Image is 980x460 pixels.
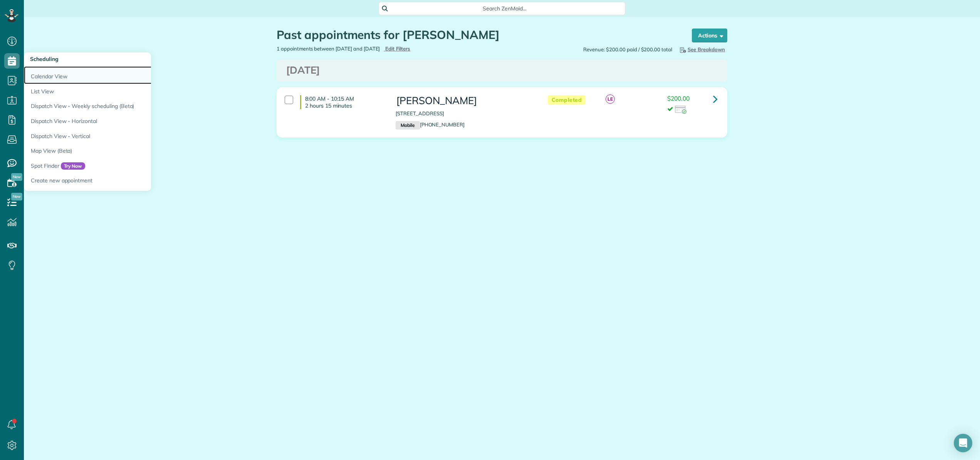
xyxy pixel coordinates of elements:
a: List View [24,84,216,99]
span: See Breakdown [678,46,725,52]
span: Try Now [61,162,86,170]
small: Mobile [396,121,420,130]
span: New [11,193,22,201]
a: Dispatch View - Vertical [24,129,216,144]
a: Spot FinderTry Now [24,158,216,174]
a: Mobile[PHONE_NUMBER] [396,121,465,128]
a: Dispatch View - Horizontal [24,114,216,129]
p: [STREET_ADDRESS] [396,110,532,117]
h3: [PERSON_NAME] [396,95,532,106]
span: Edit Filters [385,45,410,52]
span: $200.00 [667,94,690,102]
span: Revenue: $200.00 paid / $200.00 total [583,46,672,53]
span: Scheduling [30,56,59,62]
span: Completed [548,95,586,105]
button: See Breakdown [676,45,727,54]
button: Actions [692,29,727,42]
div: Open Intercom Messenger [954,434,972,452]
div: 1 appointments between [DATE] and [DATE] [271,45,502,52]
p: 2 hours 15 minutes [305,102,384,109]
a: Calendar View [24,66,216,84]
a: Edit Filters [384,45,410,52]
h4: 8:00 AM - 10:15 AM [300,95,384,109]
span: New [11,173,22,181]
a: Dispatch View - Weekly scheduling (Beta) [24,99,216,114]
h1: Past appointments for [PERSON_NAME] [277,29,677,41]
img: icon_credit_card_success-27c2c4fc500a7f1a58a13ef14842cb958d03041fefb464fd2e53c949a5770e83.png [675,106,686,114]
a: Create new appointment [24,173,216,191]
a: Map View (Beta) [24,143,216,158]
h3: [DATE] [286,65,718,76]
span: LE [606,94,615,104]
